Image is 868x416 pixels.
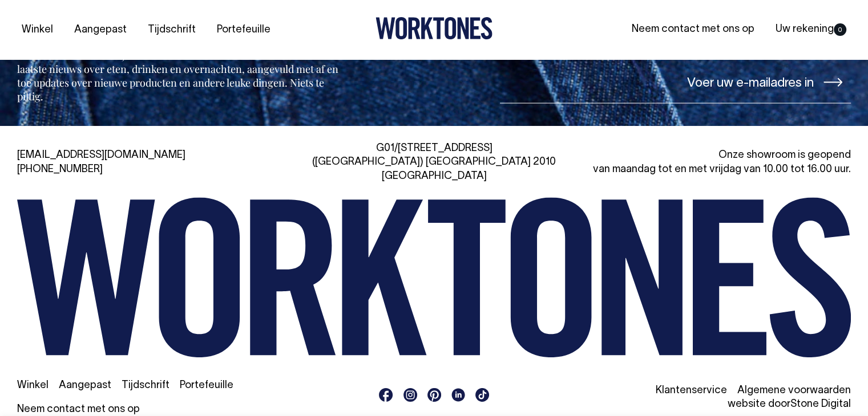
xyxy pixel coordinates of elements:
[776,25,834,34] font: Uw rekening
[217,25,271,35] font: Portefeuille
[180,380,233,390] a: Portefeuille
[17,48,338,103] font: We versturen maandelijks een 'Worktones World'-nieuwsbrief met het laatste nieuws over eten, drin...
[771,20,851,39] a: Uw rekening0
[17,164,103,174] a: [PHONE_NUMBER]
[22,25,53,35] font: Winkel
[728,399,790,409] font: website door
[500,60,851,103] input: Voer uw e-mailadres in
[122,380,169,390] a: Tijdschrift
[790,399,851,409] a: Stone Digital
[632,25,754,34] font: Neem contact met ons op
[212,21,275,39] a: Portefeuille
[17,21,58,39] a: Winkel
[593,164,851,174] font: van maandag tot en met vrijdag van 10.00 tot 16.00 uur.
[312,157,556,181] font: ([GEOGRAPHIC_DATA]) [GEOGRAPHIC_DATA] 2010 [GEOGRAPHIC_DATA]
[17,380,49,390] a: Winkel
[627,20,759,39] a: Neem contact met ons op
[17,150,185,160] a: [EMAIL_ADDRESS][DOMAIN_NAME]
[737,385,851,395] a: Algemene voorwaarden
[70,21,131,39] a: Aangepast
[74,25,127,35] font: Aangepast
[376,144,492,153] font: G01/[STREET_ADDRESS]
[656,385,727,395] a: Klantenservice
[838,27,842,33] font: 0
[718,150,851,160] font: Onze showroom is geopend
[143,21,200,39] a: Tijdschrift
[148,25,196,35] font: Tijdschrift
[17,404,140,414] a: Neem contact met ons op
[59,380,111,390] a: Aangepast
